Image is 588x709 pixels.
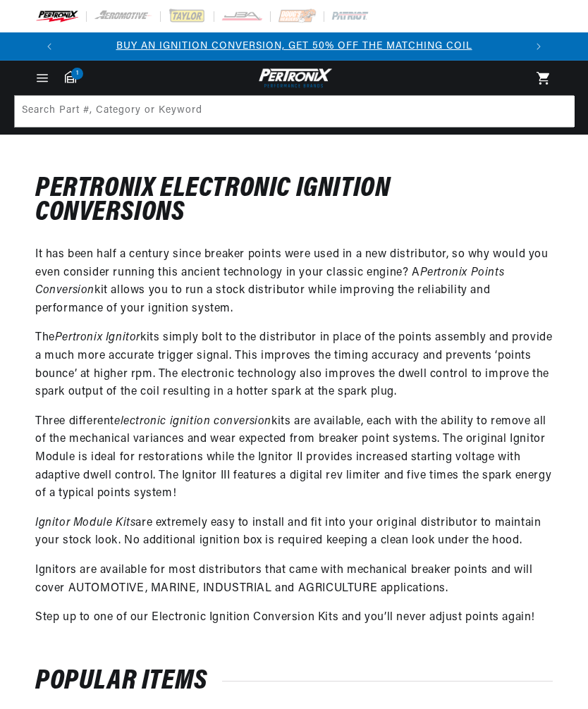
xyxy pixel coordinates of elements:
[35,562,553,598] p: Ignitors are available for most distributors that came with mechanical breaker points and will co...
[35,177,553,225] h1: PerTronix Electronic Ignition Conversions
[35,413,553,503] p: Three different kits are available, each with the ability to remove all of the mechanical varianc...
[71,68,83,80] span: 1
[114,416,271,427] em: electronic ignition conversion
[35,609,553,627] p: Step up to one of our Electronic Ignition Conversion Kits and you’ll never adjust points again!
[542,96,573,127] button: Search Part #, Category or Keyword
[63,39,525,54] div: 1 of 3
[116,41,472,51] a: BUY AN IGNITION CONVERSION, GET 50% OFF THE MATCHING COIL
[35,329,553,401] p: The kits simply bolt to the distributor in place of the points assembly and provide a much more a...
[35,514,553,550] p: are extremely easy to install and fit into your original distributor to maintain your stock look....
[55,332,140,343] em: Pertronix Ignitor
[63,39,525,54] div: Announcement
[35,246,553,318] p: It has been half a century since breaker points were used in a new distributor, so why would you ...
[15,96,575,127] input: Search Part #, Category or Keyword
[35,670,553,693] h2: Popular items
[35,517,135,529] em: Ignitor Module Kits
[35,32,63,61] button: Translation missing: en.sections.announcements.previous_announcement
[65,70,76,83] a: 1
[255,66,333,90] img: Pertronix
[525,32,553,61] button: Translation missing: en.sections.announcements.next_announcement
[27,70,58,86] summary: Menu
